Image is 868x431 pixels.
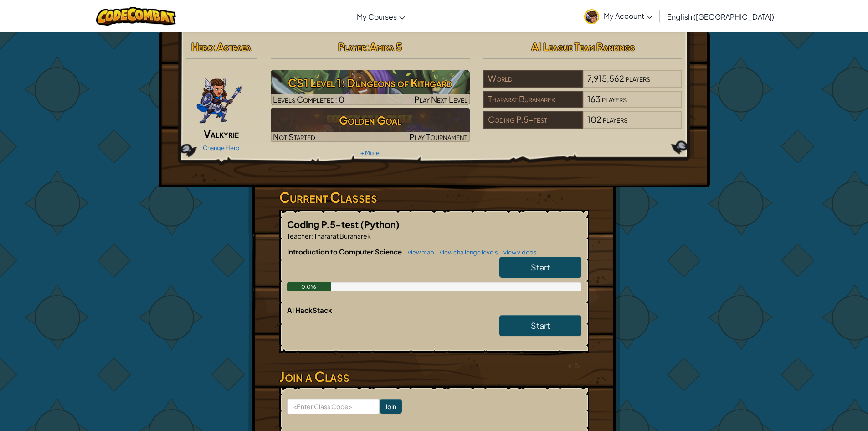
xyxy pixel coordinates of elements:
span: Introduction to Computer Science [287,247,403,256]
span: Astraea [217,40,251,53]
img: CS1 Level 1: Dungeons of Kithgard [271,70,470,105]
a: My Courses [352,4,410,29]
a: view challenge levels [435,249,498,256]
h3: Golden Goal [271,110,470,130]
span: Hero [191,40,213,53]
span: Coding P.5-test [287,218,360,230]
span: English ([GEOGRAPHIC_DATA]) [667,12,774,21]
img: ValkyriePose.png [196,70,243,125]
span: : [311,232,313,240]
span: AI League Team Rankings [531,40,635,53]
div: Coding P.5-test [483,111,583,129]
span: AI HackStack [287,306,332,314]
span: : [366,40,370,53]
span: Amika 5 [370,40,402,53]
span: My Account [604,11,652,21]
a: Golden GoalNot StartedPlay Tournament [271,108,470,142]
span: Play Next Level [414,94,467,104]
a: Thararat Buranarek163players [483,99,683,110]
span: Player [338,40,366,53]
a: My Account [580,2,657,31]
a: World7,915,562players [483,79,683,89]
span: 102 [587,114,601,125]
a: view map [403,249,434,256]
span: Play Tournament [409,131,467,142]
a: Start [499,315,581,336]
a: + More [360,149,380,156]
input: Join [380,399,402,414]
h3: Current Classes [279,187,589,208]
div: Thararat Buranarek [483,91,583,108]
span: My Courses [357,12,397,21]
span: players [603,114,627,125]
span: players [602,93,627,104]
a: Play Next Level [271,70,470,105]
span: 163 [587,93,601,104]
span: Teacher [287,232,311,240]
span: Thararat Buranarek [313,232,371,240]
div: 0.0% [287,282,331,291]
span: players [626,73,650,83]
div: World [483,70,583,88]
span: 7,915,562 [587,73,624,83]
span: Valkyrie [204,127,239,140]
a: Change Hero [203,144,240,151]
a: English ([GEOGRAPHIC_DATA]) [663,4,779,29]
img: avatar [584,9,599,24]
span: Start [531,262,550,272]
h3: CS1 Level 1: Dungeons of Kithgard [271,73,470,93]
img: Golden Goal [271,108,470,142]
input: <Enter Class Code> [287,399,380,414]
a: view videos [499,249,537,256]
h3: Join a Class [279,366,589,387]
span: Levels Completed: 0 [273,94,344,104]
span: Start [531,320,550,331]
span: (Python) [360,218,400,230]
span: : [213,40,217,53]
a: Coding P.5-test102players [483,120,683,130]
span: Not Started [273,131,315,142]
img: CodeCombat logo [96,7,176,26]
